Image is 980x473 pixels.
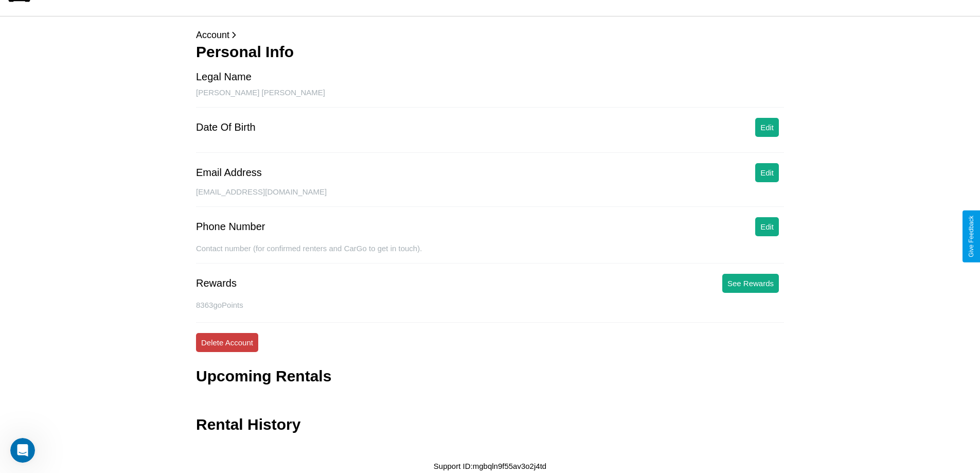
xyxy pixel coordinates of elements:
[196,277,237,289] div: Rewards
[10,438,35,463] iframe: Intercom live chat
[196,88,784,108] div: [PERSON_NAME] [PERSON_NAME]
[196,221,265,233] div: Phone Number
[196,416,300,433] h3: Rental History
[196,244,784,264] div: Contact number (for confirmed renters and CarGo to get in touch).
[434,459,546,473] p: Support ID: mgbqln9f55av3o2j4td
[196,121,256,133] div: Date Of Birth
[196,43,784,61] h3: Personal Info
[722,274,779,293] button: See Rewards
[196,298,784,312] p: 8363 goPoints
[196,187,784,207] div: [EMAIL_ADDRESS][DOMAIN_NAME]
[968,216,975,257] div: Give Feedback
[196,167,262,179] div: Email Address
[755,217,779,236] button: Edit
[196,367,331,385] h3: Upcoming Rentals
[755,163,779,182] button: Edit
[196,27,784,43] p: Account
[755,118,779,137] button: Edit
[196,333,258,352] button: Delete Account
[196,71,252,83] div: Legal Name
